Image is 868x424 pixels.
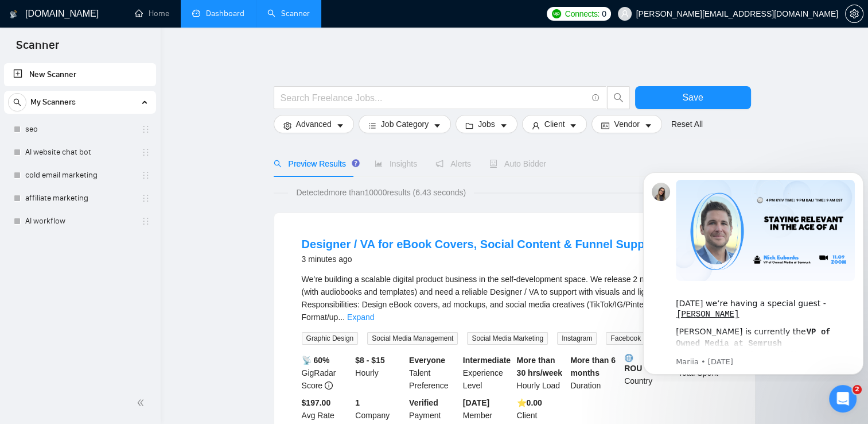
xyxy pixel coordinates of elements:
[25,118,134,141] a: seo
[601,121,609,130] span: idcard
[435,160,443,168] span: notification
[18,138,179,172] div: ✅ The freelancer is verified in the [GEOGRAPHIC_DATA]/[GEOGRAPHIC_DATA]
[608,92,629,103] span: search
[622,354,676,392] div: Country
[18,256,179,279] div: You can find more information about such BMs below:
[302,356,330,365] b: 📡 60%
[517,356,562,377] b: More than 30 hrs/week
[13,63,147,86] a: New Scanner
[18,82,179,138] div: Before requesting an additional country-specific BM, please make sure that your agency meets ALL ...
[338,313,345,322] span: ...
[302,238,660,250] a: Designer / VA for eBook Covers, Social Content & Funnel Support
[409,356,445,365] b: Everyone
[274,159,356,168] span: Preview Results
[591,115,661,133] button: idcardVendorcaret-down
[517,398,542,407] b: ⭐️ 0.00
[33,6,51,25] img: Profile image for AI Assistant from GigRadar 📡
[829,385,857,413] iframe: Intercom live chat
[522,115,587,133] button: userClientcaret-down
[409,398,438,407] b: Verified
[351,158,361,168] div: Tooltip anchor
[20,361,215,395] button: Yes, I meet all of the criteria - request a new BM
[846,9,863,18] span: setting
[296,118,332,130] span: Advanced
[671,118,703,130] a: Reset All
[845,9,863,18] a: setting
[10,5,18,24] img: logo
[435,159,471,168] span: Alerts
[19,279,178,334] div: Can I apply to US-only jobs?If you're interested in applying for jobs that are restricted…
[18,25,179,37] div: Hey, there!
[267,9,310,18] a: searchScanner
[30,302,154,323] span: If you're interested in applying for jobs that are restricted…
[274,160,282,168] span: search
[355,356,384,365] b: $8 - $15
[625,354,633,362] img: 🌐
[336,121,344,130] span: caret-down
[570,356,616,377] b: More than 6 months
[302,398,331,407] b: $197.00
[606,332,645,345] span: Facebook
[465,121,473,130] span: folder
[30,288,167,300] div: Can I apply to US-only jobs?
[4,91,156,233] li: My Scanners
[25,210,134,233] a: AI workflow
[478,118,495,130] span: Jobs
[302,275,722,322] span: We’re building a scalable digital product business in the self-development space. We release 2 ne...
[463,356,511,365] b: Intermediate
[682,90,703,105] span: Save
[288,186,474,199] span: Detected more than 10000 results (6.43 seconds)
[456,115,517,133] button: folderJobscaret-down
[845,5,863,23] button: setting
[375,159,417,168] span: Insights
[18,43,179,76] div: You can request an additional Business Manager to apply for US or UK exclusive jobs.
[557,332,597,345] span: Instagram
[607,86,630,109] button: search
[375,160,383,168] span: area-chart
[18,217,179,251] div: ✅ The agency owner is verified in the [GEOGRAPHIC_DATA]/[GEOGRAPHIC_DATA]
[25,187,134,210] a: affiliate marketing
[302,332,359,345] span: Graphic Design
[4,63,156,86] li: New Scanner
[141,171,150,180] span: holder
[9,18,188,340] div: Hey, there!You can request an additional Business Manager to apply for US or UK exclusive jobs.Be...
[639,162,868,381] iframe: Intercom notifications message
[565,7,600,20] span: Connects:
[141,217,150,226] span: holder
[500,121,508,130] span: caret-down
[274,115,354,133] button: settingAdvancedcaret-down
[25,141,134,164] a: AI website chat bot
[592,94,600,102] span: info-circle
[283,121,291,130] span: setting
[433,121,441,130] span: caret-down
[141,125,150,134] span: holder
[407,354,461,392] div: Talent Preference
[141,148,150,157] span: holder
[8,93,26,111] button: search
[201,5,222,25] div: Close
[141,194,150,203] span: holder
[180,5,201,26] button: Home
[489,160,497,168] span: robot
[355,398,360,407] b: 1
[25,164,134,187] a: cold email marketing
[56,7,178,25] h1: AI Assistant from GigRadar 📡
[602,7,606,20] span: 0
[137,397,148,408] span: double-left
[515,354,569,392] div: Hourly Load
[299,354,353,392] div: GigRadar Score
[7,5,29,26] button: go back
[552,9,561,18] img: upwork-logo.png
[9,98,26,106] span: search
[621,10,629,18] span: user
[281,91,587,105] input: Search Freelance Jobs...
[544,118,565,130] span: Client
[635,86,751,109] button: Save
